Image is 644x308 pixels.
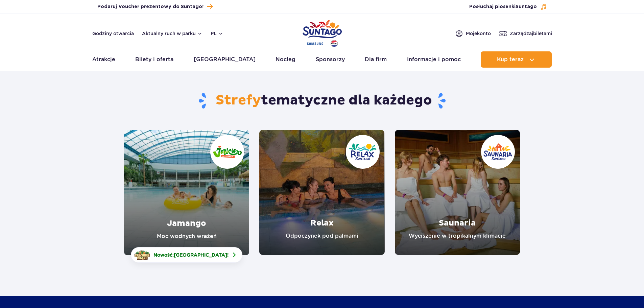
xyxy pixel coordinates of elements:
a: Godziny otwarcia [92,30,134,37]
a: Mojekonto [455,29,491,38]
a: Zarządzajbiletami [499,29,552,38]
a: Dla firm [365,51,387,68]
span: Podaruj Voucher prezentowy do Suntago! [97,3,204,10]
a: Park of Poland [303,17,342,48]
span: Nowość: ! [153,252,229,258]
a: Saunaria [395,130,520,255]
a: Podaruj Voucher prezentowy do Suntago! [97,2,213,11]
span: Posłuchaj piosenki [469,3,537,10]
span: Kup teraz [497,56,524,63]
a: Bilety i oferta [135,51,173,68]
span: Moje konto [466,30,491,37]
a: [GEOGRAPHIC_DATA] [194,51,256,68]
span: Strefy [216,92,261,109]
a: Sponsorzy [316,51,345,68]
a: Nowość:[GEOGRAPHIC_DATA]! [131,247,242,263]
span: [GEOGRAPHIC_DATA] [174,252,227,258]
button: pl [211,30,223,37]
button: Kup teraz [481,51,552,68]
h1: tematyczne dla każdego [124,92,520,110]
button: Aktualny ruch w parku [142,31,202,36]
span: Zarządzaj biletami [510,30,552,37]
a: Atrakcje [92,51,115,68]
button: Posłuchaj piosenkiSuntago [469,3,547,10]
span: Suntago [516,4,537,9]
a: Jamango [124,130,249,255]
a: Relax [259,130,384,255]
a: Informacje i pomoc [407,51,461,68]
a: Nocleg [276,51,295,68]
